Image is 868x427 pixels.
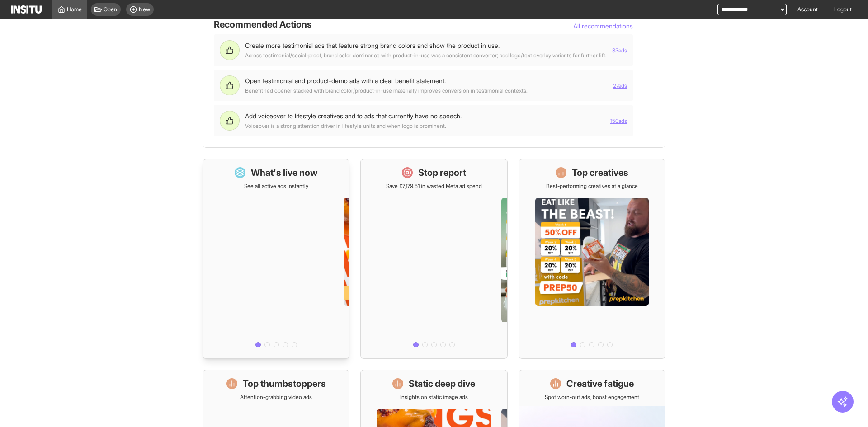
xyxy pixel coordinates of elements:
span: Home [67,6,82,13]
a: What's live nowSee all active ads instantly [203,159,349,359]
span: Open [104,6,117,13]
p: Attention-grabbing video ads [240,394,312,401]
button: All recommendations [573,22,633,31]
button: 27ads [613,82,627,89]
h1: Top creatives [572,166,628,179]
button: 33ads [612,47,627,54]
div: Open testimonial and product-demo ads with a clear benefit statement. [245,76,446,85]
h1: Top thumbstoppers [243,377,326,390]
h1: Static deep dive [409,377,475,390]
a: Stop reportSave £7,179.51 in wasted Meta ad spend [360,159,507,359]
img: Logo [11,5,42,14]
div: Add voiceover to lifestyle creatives and to ads that currently have no speech. [245,112,462,121]
a: Top creativesBest-performing creatives at a glance [519,159,665,359]
h1: Recommended Actions [214,18,312,31]
button: 150ads [610,117,627,125]
h1: Stop report [418,166,466,179]
div: Benefit-led opener stacked with brand color/product-in-use materially improves conversion in test... [245,87,528,94]
div: Voiceover is a strong attention driver in lifestyle units and when logo is prominent. [245,122,446,130]
p: Save £7,179.51 in wasted Meta ad spend [386,183,482,190]
div: Across testimonial/social-proof, brand color dominance with product-in-use was a consistent conve... [245,52,607,59]
h1: What's live now [251,166,318,179]
span: New [139,6,150,13]
p: Best-performing creatives at a glance [546,183,638,190]
p: Insights on static image ads [400,394,468,401]
div: Create more testimonial ads that feature strong brand colors and show the product in use. [245,41,500,50]
p: See all active ads instantly [244,183,308,190]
